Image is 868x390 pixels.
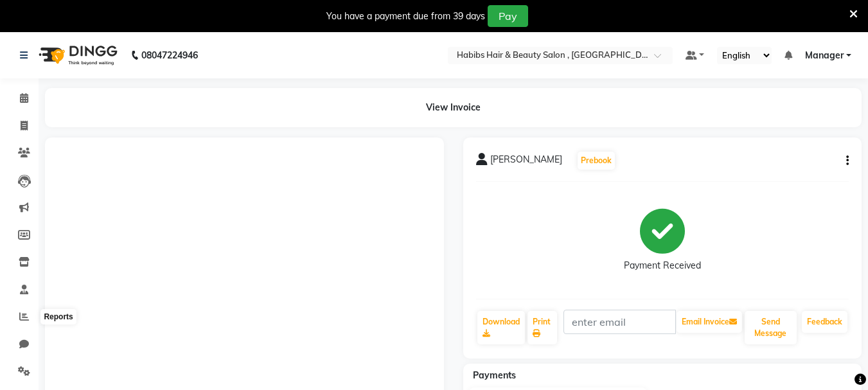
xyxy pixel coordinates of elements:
[473,369,516,381] span: Payments
[802,311,847,333] a: Feedback
[326,10,485,23] div: You have a payment due from 39 days
[45,88,862,127] div: View Invoice
[477,311,525,344] a: Download
[745,311,797,344] button: Send Message
[677,311,742,333] button: Email Invoice
[488,5,528,27] button: Pay
[563,310,676,334] input: enter email
[33,37,121,73] img: logo
[805,49,844,62] span: Manager
[624,259,701,272] div: Payment Received
[578,152,615,170] button: Prebook
[40,309,76,324] div: Reports
[527,311,557,344] a: Print
[141,37,198,73] b: 08047224946
[490,153,562,171] span: [PERSON_NAME]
